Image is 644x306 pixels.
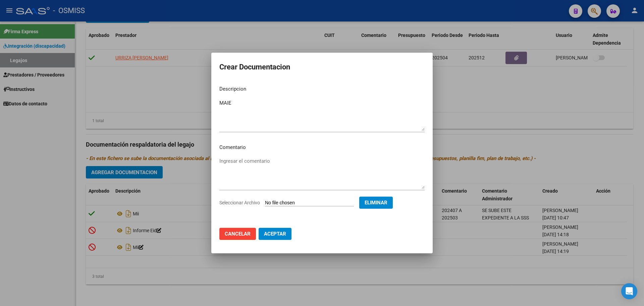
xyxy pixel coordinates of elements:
span: Cancelar [225,231,251,237]
p: Comentario [219,144,425,151]
button: Aceptar [259,228,291,240]
div: Open Intercom Messenger [621,283,637,299]
span: Eliminar [365,200,387,206]
span: Seleccionar Archivo [219,200,260,205]
h2: Crear Documentacion [219,61,425,73]
button: Eliminar [359,197,393,209]
span: Aceptar [264,231,286,237]
p: Descripcion [219,85,425,93]
button: Cancelar [219,228,256,240]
